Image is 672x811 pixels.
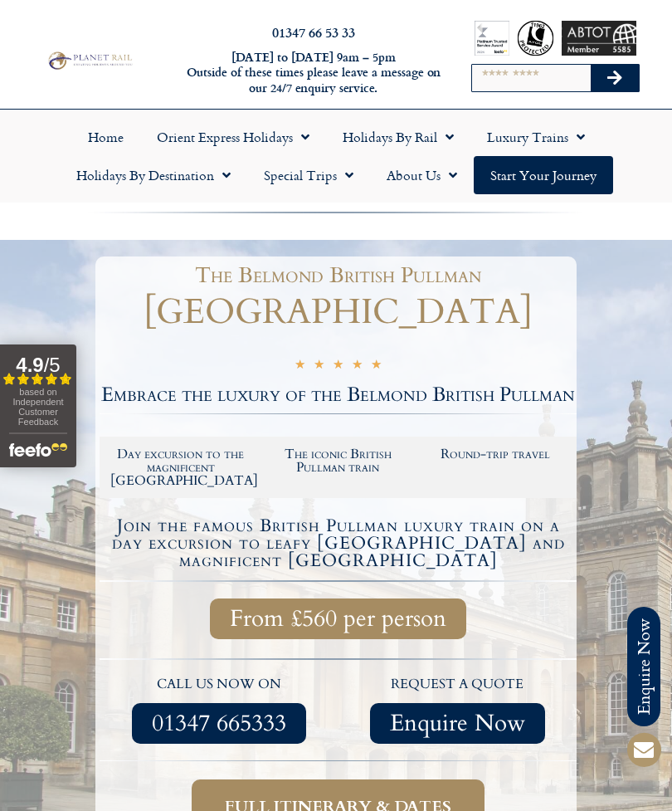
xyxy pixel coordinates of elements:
a: From £560 per person [210,598,466,639]
p: call us now on [108,674,330,696]
a: 01347 66 53 33 [272,22,355,42]
a: Orient Express Holidays [140,118,326,156]
a: Holidays by Destination [60,156,247,194]
a: 01347 665333 [132,703,306,744]
h1: The Belmond British Pullman [108,265,568,286]
a: Enquire Now [370,703,545,744]
i: ★ [352,359,363,374]
h2: Round-trip travel [425,447,566,461]
a: Holidays by Rail [326,118,470,156]
h6: [DATE] to [DATE] 9am – 5pm Outside of these times please leave a message on our 24/7 enquiry serv... [183,50,444,96]
span: From £560 per person [230,608,446,629]
span: 01347 665333 [152,713,286,734]
h4: Join the famous British Pullman luxury train on a day excursion to leafy [GEOGRAPHIC_DATA] and ma... [102,517,574,569]
a: Home [71,118,140,156]
i: ★ [333,359,343,374]
span: Enquire Now [390,713,525,734]
a: Special Trips [247,156,370,194]
p: request a quote [347,674,569,696]
i: ★ [314,359,324,374]
h2: The iconic British Pullman train [268,447,409,474]
i: ★ [371,359,382,374]
h2: Day excursion to the magnificent [GEOGRAPHIC_DATA] [110,447,251,487]
h2: Embrace the luxury of the Belmond British Pullman [100,385,577,405]
a: Start your Journey [474,156,613,194]
h1: [GEOGRAPHIC_DATA] [100,295,577,330]
nav: Menu [8,118,664,194]
img: Planet Rail Train Holidays Logo [45,50,134,72]
button: Search [591,65,639,91]
a: About Us [370,156,474,194]
a: Luxury Trains [470,118,601,156]
i: ★ [295,359,305,374]
div: 5/5 [295,357,382,374]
